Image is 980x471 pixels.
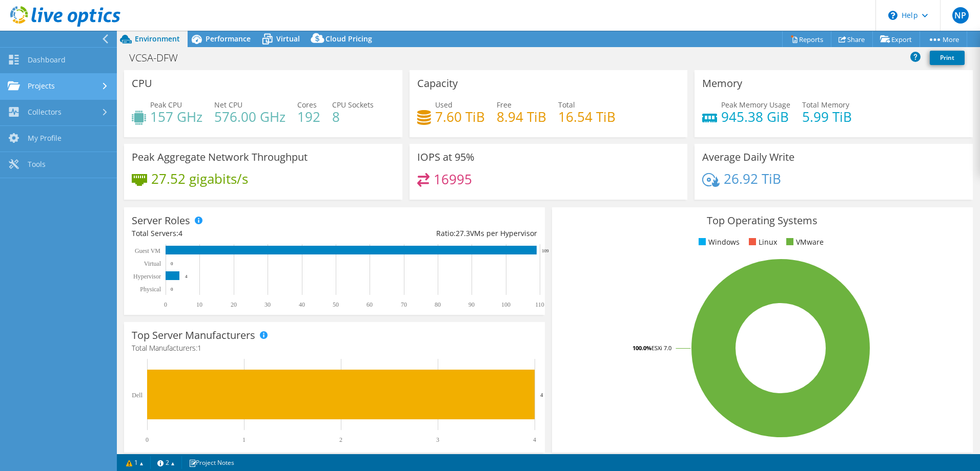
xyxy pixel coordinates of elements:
[651,344,671,352] tspan: ESXi 7.0
[140,286,161,293] text: Physical
[150,111,202,122] h4: 157 GHz
[214,111,285,122] h4: 576.00 GHz
[242,436,246,443] text: 1
[206,34,251,44] span: Performance
[746,237,777,248] li: Linux
[533,436,536,443] text: 4
[132,342,537,354] h4: Total Manufacturers:
[151,173,248,184] h4: 27.52 gigabits/s
[171,287,173,292] text: 0
[872,31,920,47] a: Export
[558,100,575,110] span: Total
[132,392,142,399] text: Dell
[333,301,339,308] text: 50
[366,301,373,308] text: 60
[435,100,453,110] span: Used
[560,215,965,226] h3: Top Operating Systems
[952,7,969,24] span: NP
[434,174,472,185] h4: 16995
[702,78,742,89] h3: Memory
[497,100,512,110] span: Free
[436,436,439,443] text: 3
[181,456,241,469] a: Project Notes
[542,248,549,253] text: 109
[696,237,740,248] li: Windows
[132,228,334,239] div: Total Servers:
[132,330,255,341] h3: Top Server Manufacturers
[501,301,511,308] text: 100
[802,111,852,122] h4: 5.99 TiB
[185,274,188,279] text: 4
[334,228,537,239] div: Ratio: VMs per Hypervisor
[888,11,897,20] svg: \n
[132,215,190,226] h3: Server Roles
[231,301,237,308] text: 20
[435,301,441,308] text: 80
[196,301,202,308] text: 10
[132,78,152,89] h3: CPU
[920,31,967,47] a: More
[456,228,470,238] span: 27.3
[784,237,824,248] li: VMware
[297,111,320,122] h4: 192
[724,173,781,184] h4: 26.92 TiB
[135,34,180,44] span: Environment
[782,31,831,47] a: Reports
[802,100,849,110] span: Total Memory
[332,111,374,122] h4: 8
[125,52,194,63] h1: VCSA-DFW
[417,78,458,89] h3: Capacity
[132,152,308,163] h3: Peak Aggregate Network Throughput
[702,152,794,163] h3: Average Daily Write
[264,301,271,308] text: 30
[144,260,161,267] text: Virtual
[497,111,546,122] h4: 8.94 TiB
[276,34,300,44] span: Virtual
[164,301,167,308] text: 0
[721,100,790,110] span: Peak Memory Usage
[135,247,160,254] text: Guest VM
[133,273,161,280] text: Hypervisor
[146,436,149,443] text: 0
[401,301,407,308] text: 70
[171,261,173,266] text: 0
[119,456,151,469] a: 1
[214,100,242,110] span: Net CPU
[435,111,485,122] h4: 7.60 TiB
[540,392,543,398] text: 4
[831,31,873,47] a: Share
[332,100,374,110] span: CPU Sockets
[632,344,651,352] tspan: 100.0%
[339,436,342,443] text: 2
[468,301,475,308] text: 90
[197,343,201,353] span: 1
[721,111,790,122] h4: 945.38 GiB
[297,100,317,110] span: Cores
[150,456,182,469] a: 2
[325,34,372,44] span: Cloud Pricing
[417,152,475,163] h3: IOPS at 95%
[535,301,544,308] text: 110
[930,51,965,65] a: Print
[150,100,182,110] span: Peak CPU
[558,111,616,122] h4: 16.54 TiB
[299,301,305,308] text: 40
[178,228,182,238] span: 4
